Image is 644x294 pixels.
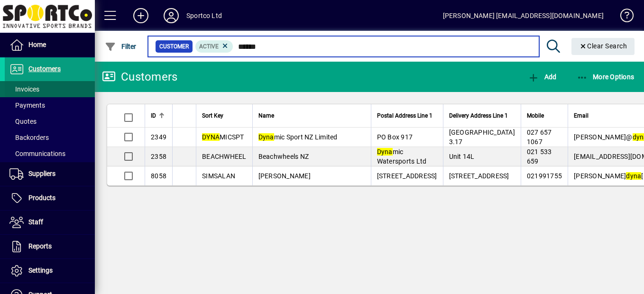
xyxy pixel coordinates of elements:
em: Dyna [258,133,274,141]
a: Backorders [5,129,95,146]
button: Clear [571,38,635,55]
span: 021 533 659 [527,148,552,165]
span: [STREET_ADDRESS] [449,172,509,180]
a: Products [5,186,95,210]
span: Filter [105,43,137,50]
span: Sort Key [202,110,223,121]
div: Sportco Ltd [186,8,222,23]
a: Home [5,33,95,57]
span: Quotes [9,118,37,125]
button: Profile [156,7,186,24]
span: Name [258,110,274,121]
span: [GEOGRAPHIC_DATA] 3.17 [449,129,515,146]
span: Customers [28,65,61,73]
span: Mobile [527,110,544,121]
span: Payments [9,101,45,109]
em: Dyna [377,148,393,156]
span: Suppliers [28,170,55,177]
mat-chip: Activation Status: Active [195,40,233,53]
span: Settings [28,266,53,274]
span: [PERSON_NAME] [258,172,311,180]
a: Communications [5,146,95,162]
span: Communications [9,150,65,157]
span: MICSPT [202,133,244,141]
span: Customer [159,42,189,51]
div: ID [151,110,166,121]
span: Delivery Address Line 1 [449,110,508,121]
a: Quotes [5,113,95,129]
a: Settings [5,259,95,283]
span: 027 657 1067 [527,129,552,146]
button: More Options [574,68,637,85]
span: Unit 14L [449,153,475,160]
a: Payments [5,97,95,113]
span: Products [28,194,55,202]
div: Name [258,110,365,121]
div: Customers [102,69,177,84]
button: Filter [102,38,139,55]
span: [STREET_ADDRESS] [377,172,437,180]
span: BEACHWHEEL [202,153,247,160]
span: mic Sport NZ Limited [258,133,338,141]
span: Active [199,43,219,50]
span: Beachwheels NZ [258,153,309,160]
div: Mobile [527,110,562,121]
a: Invoices [5,81,95,97]
div: [PERSON_NAME] [EMAIL_ADDRESS][DOMAIN_NAME] [443,8,604,23]
button: Add [525,68,559,85]
span: Backorders [9,134,49,141]
span: Email [574,110,589,121]
span: 021991755 [527,172,562,180]
span: Invoices [9,85,39,93]
span: Staff [28,218,43,226]
a: Staff [5,211,95,234]
span: 8058 [151,172,166,180]
a: Reports [5,235,95,258]
span: mic Watersports Ltd [377,148,427,165]
span: Postal Address Line 1 [377,110,432,121]
span: 2349 [151,133,166,141]
span: Home [28,41,46,48]
span: 2358 [151,153,166,160]
span: Reports [28,242,52,250]
button: Add [126,7,156,24]
span: PO Box 917 [377,133,413,141]
span: Add [528,73,556,81]
em: dyna [626,172,641,180]
a: Knowledge Base [613,2,632,33]
span: SIMSALAN [202,172,235,180]
span: Clear Search [579,42,627,50]
span: ID [151,110,156,121]
span: More Options [577,73,635,81]
em: DYNA [202,133,220,141]
a: Suppliers [5,162,95,186]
